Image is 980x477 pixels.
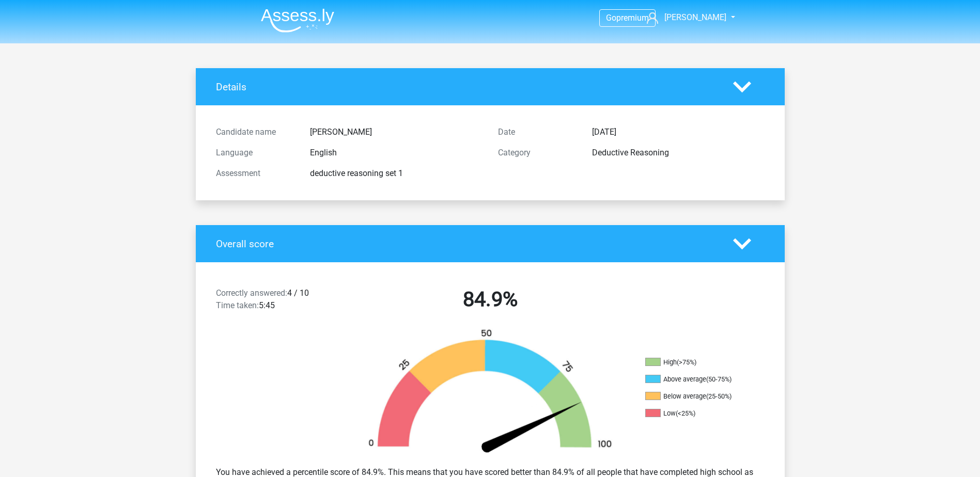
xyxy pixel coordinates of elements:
li: Above average [645,375,749,384]
span: Time taken: [216,300,259,310]
h4: Overall score [216,238,718,250]
div: (50-75%) [706,375,732,383]
li: Below average [645,392,749,401]
li: Low [645,409,749,418]
div: (<25%) [676,409,695,417]
span: premium [616,13,649,23]
div: Assessment [208,167,302,180]
a: [PERSON_NAME] [643,11,727,24]
div: Language [208,147,302,159]
img: Assessly [261,8,334,33]
div: Candidate name [208,126,302,138]
span: Go [606,13,616,23]
a: Gopremium [600,11,655,25]
h2: 84.9% [357,287,624,312]
h4: Details [216,81,718,93]
div: [DATE] [584,126,772,138]
div: English [302,147,490,159]
img: 85.c8310d078360.png [351,328,630,458]
div: (>75%) [677,358,696,366]
div: deductive reasoning set 1 [302,167,490,180]
div: Deductive Reasoning [584,147,772,159]
span: Correctly answered: [216,288,287,298]
div: Category [490,147,584,159]
div: 4 / 10 5:45 [208,287,349,316]
div: Date [490,126,584,138]
li: High [645,358,749,367]
div: (25-50%) [706,392,732,400]
div: [PERSON_NAME] [302,126,490,138]
span: [PERSON_NAME] [664,12,726,22]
